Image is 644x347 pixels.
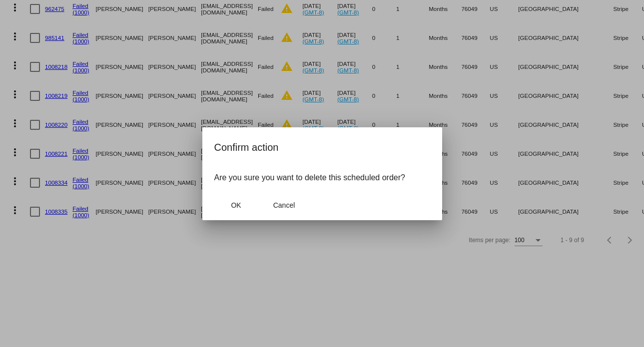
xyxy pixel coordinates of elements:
span: OK [231,201,241,209]
button: Close dialog [262,196,306,214]
button: Close dialog [214,196,258,214]
p: Are you sure you want to delete this scheduled order? [214,173,430,182]
span: Cancel [273,201,295,209]
h2: Confirm action [214,139,430,155]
